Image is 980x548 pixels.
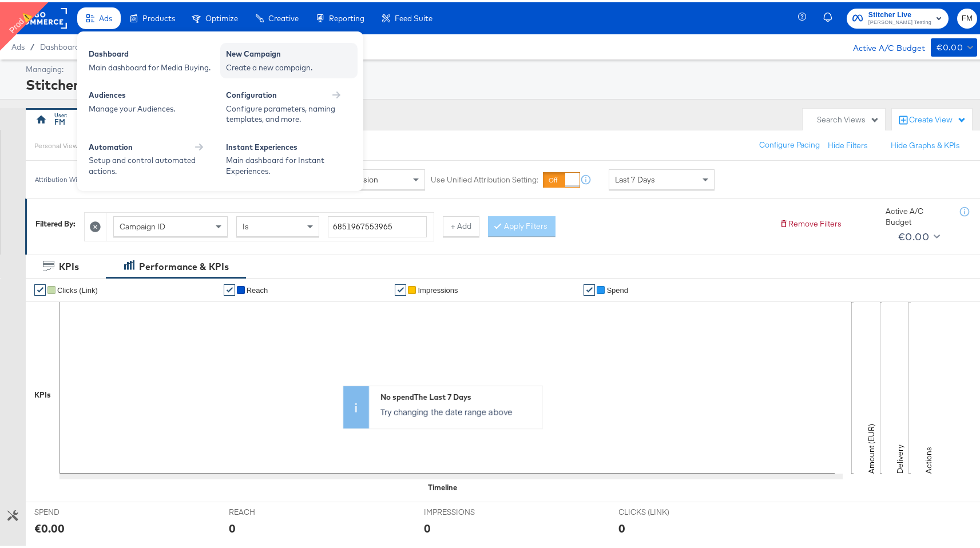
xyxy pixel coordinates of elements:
[268,11,299,21] span: Creative
[328,214,427,235] input: Enter a search term
[424,505,510,515] span: IMPRESSIONS
[40,40,80,49] a: Dashboard
[34,518,65,534] div: €0.00
[59,258,79,271] div: KPIs
[26,62,974,73] div: Managing:
[828,138,868,149] button: Hide Filters
[139,258,229,271] div: Performance & KPIs
[380,390,537,400] div: No spend The Last 7 Days
[847,6,949,26] button: Stitcher Live[PERSON_NAME] Testing
[868,16,931,25] span: [PERSON_NAME] Testing
[443,214,479,235] button: + Add
[931,36,977,54] button: €0.00
[909,112,966,124] div: Create View
[395,11,433,21] span: Feed Suite
[35,216,76,227] div: Filtered By:
[229,518,236,534] div: 0
[329,11,364,21] span: Reporting
[34,282,46,293] a: ✔
[205,11,238,21] span: Optimize
[229,505,315,515] span: REACH
[431,172,538,183] label: Use Unified Attribution Setting:
[120,219,165,229] span: Campaign ID
[615,172,655,182] span: Last 7 Days
[886,204,949,225] div: Active A/C Budget
[779,216,842,227] button: Remove Filters
[817,112,879,123] div: Search Views
[142,11,175,21] span: Products
[868,7,931,19] span: Stitcher Live
[894,225,942,244] button: €0.00
[380,404,537,415] p: Try changing the date range above
[25,40,40,49] span: /
[395,282,406,293] a: ✔
[619,505,705,515] span: CLICKS (LINK)
[11,40,25,49] span: Ads
[26,73,974,92] div: Stitcher Live
[34,505,120,515] span: SPEND
[34,139,104,148] div: Personal View Actions:
[957,6,977,26] button: FM
[247,284,268,292] span: Reach
[606,284,628,292] span: Spend
[841,36,925,53] div: Active A/C Budget
[418,284,458,292] span: Impressions
[243,219,249,229] span: Is
[424,518,431,534] div: 0
[34,173,96,181] div: Attribution Window:
[57,284,98,292] span: Clicks (Link)
[99,11,112,21] span: Ads
[891,138,960,149] button: Hide Graphs & KPIs
[224,282,235,293] a: ✔
[937,38,963,53] div: €0.00
[962,10,973,23] span: FM
[619,518,626,534] div: 0
[584,282,595,293] a: ✔
[54,114,65,125] div: FM
[751,133,828,153] button: Configure Pacing
[898,226,929,243] div: €0.00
